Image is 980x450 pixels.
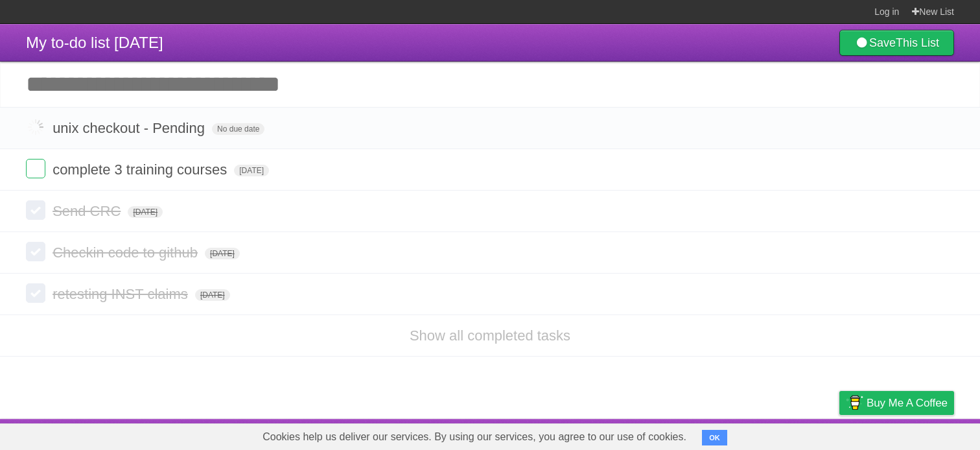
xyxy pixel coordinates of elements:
span: Checkin code to github [52,244,201,261]
a: SaveThis List [839,30,954,56]
label: Done [26,117,45,137]
label: Done [26,159,45,178]
a: Privacy [822,422,856,447]
img: Buy me a coffee [846,392,863,414]
label: Done [26,200,45,220]
a: Suggest a feature [872,422,954,447]
label: Done [26,242,45,261]
span: [DATE] [128,206,163,218]
span: Buy me a coffee [867,392,948,414]
label: Done [26,283,45,303]
span: [DATE] [205,248,240,259]
span: [DATE] [195,289,230,301]
b: This List [896,36,939,49]
a: Show all completed tasks [410,327,570,344]
span: unix checkout - Pending [52,120,208,136]
span: Cookies help us deliver our services. By using our services, you agree to our use of cookies. [250,424,699,450]
span: No due date [212,123,264,135]
span: complete 3 training courses [52,161,230,178]
span: [DATE] [234,165,269,176]
span: My to-do list [DATE] [26,34,163,51]
span: Send CRC [52,203,124,219]
span: retesting INST claims [52,286,191,302]
a: Buy me a coffee [839,391,954,415]
a: Terms [778,422,807,447]
a: About [667,422,694,447]
a: Developers [710,422,762,447]
button: OK [702,430,727,445]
